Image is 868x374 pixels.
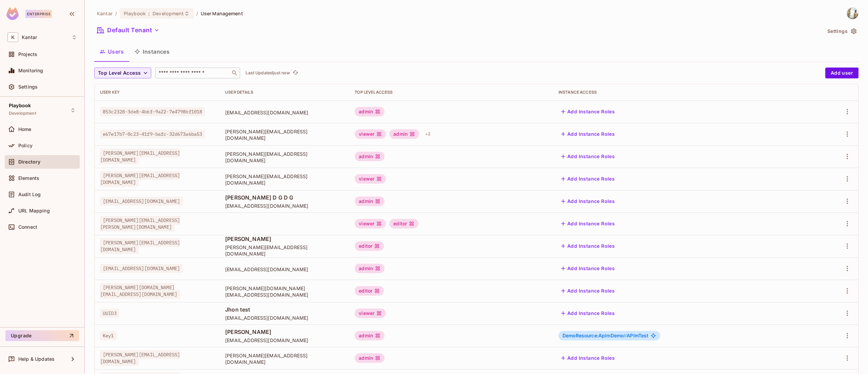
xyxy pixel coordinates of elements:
span: [PERSON_NAME][EMAIL_ADDRESS][PERSON_NAME][DOMAIN_NAME] [100,216,180,231]
span: [PERSON_NAME][DOMAIN_NAME][EMAIL_ADDRESS][DOMAIN_NAME] [100,283,180,299]
span: Projects [18,52,37,57]
div: admin [389,129,419,139]
span: 853c2328-3de8-4b6f-9a22-7e4798bf1018 [100,107,205,116]
span: [PERSON_NAME][EMAIL_ADDRESS][DOMAIN_NAME] [225,352,344,365]
button: Add Instance Roles [558,173,617,184]
span: [EMAIL_ADDRESS][DOMAIN_NAME] [225,266,344,273]
p: Last Updated just now [245,70,290,76]
span: Development [9,111,36,116]
button: Top Level Access [94,68,151,78]
button: Add Instance Roles [558,353,617,363]
img: Spoorthy D Gopalagowda [847,8,858,19]
div: admin [355,353,384,363]
span: Elements [18,175,39,181]
button: Add Instance Roles [558,285,617,296]
button: Add Instance Roles [558,308,617,319]
span: [PERSON_NAME] D G D G [225,194,344,201]
span: Directory [18,159,40,165]
span: Playbook [9,103,31,108]
span: Home [18,127,32,132]
span: Development [153,10,184,17]
button: Add Instance Roles [558,218,617,229]
span: [EMAIL_ADDRESS][DOMAIN_NAME] [225,337,344,343]
div: viewer [355,308,386,318]
div: User Key [100,90,214,95]
button: refresh [291,69,299,77]
button: Add user [825,68,859,78]
span: [PERSON_NAME][DOMAIN_NAME][EMAIL_ADDRESS][DOMAIN_NAME] [225,285,344,298]
span: [EMAIL_ADDRESS][DOMAIN_NAME] [225,109,344,116]
div: admin [355,152,384,161]
span: Policy [18,143,33,148]
span: Click to refresh data [290,69,299,77]
li: / [196,10,198,17]
span: [PERSON_NAME] [225,328,344,336]
span: [PERSON_NAME][EMAIL_ADDRESS][DOMAIN_NAME] [225,151,344,164]
span: DemoResource:ApimDemo [563,333,627,338]
div: Instance Access [558,90,803,95]
span: URL Mapping [18,208,50,213]
span: the active workspace [97,10,113,17]
div: Top Level Access [355,90,548,95]
button: Add Instance Roles [558,196,617,207]
span: [EMAIL_ADDRESS][DOMAIN_NAME] [100,264,183,273]
span: K [7,32,18,42]
span: Jhon test [225,306,344,313]
button: Add Instance Roles [558,263,617,274]
span: [PERSON_NAME][EMAIL_ADDRESS][DOMAIN_NAME] [225,128,344,141]
span: # [624,333,627,338]
li: / [115,10,117,17]
div: admin [355,331,384,340]
div: editor [355,241,384,251]
button: Instances [129,43,175,60]
span: Workspace: Kantar [22,35,37,40]
span: : [148,11,150,16]
span: refresh [293,70,298,76]
span: APImTest [563,333,649,338]
span: [PERSON_NAME][EMAIL_ADDRESS][DOMAIN_NAME] [225,173,344,186]
span: [PERSON_NAME][EMAIL_ADDRESS][DOMAIN_NAME] [100,350,180,366]
span: Key1 [100,331,117,340]
img: SReyMgAAAABJRU5ErkJggg== [6,7,19,20]
span: [EMAIL_ADDRESS][DOMAIN_NAME] [100,197,183,206]
div: User Details [225,90,344,95]
div: Enterprise [25,10,52,18]
span: [PERSON_NAME][EMAIL_ADDRESS][DOMAIN_NAME] [100,149,180,164]
span: Playbook [124,10,145,17]
span: e67e17b7-0c23-41f9-bafc-32d673a6ba53 [100,130,205,138]
button: Add Instance Roles [558,151,617,162]
div: viewer [355,129,386,139]
div: viewer [355,174,386,184]
div: editor [355,286,384,296]
button: Users [94,43,129,60]
button: Default Tenant [94,25,162,36]
span: [PERSON_NAME] [225,235,344,243]
span: Monitoring [18,68,43,73]
span: [EMAIL_ADDRESS][DOMAIN_NAME] [225,315,344,321]
span: Audit Log [18,192,41,197]
span: [PERSON_NAME][EMAIL_ADDRESS][DOMAIN_NAME] [100,238,180,254]
span: Connect [18,224,37,230]
button: Add Instance Roles [558,106,617,117]
div: admin [355,197,384,206]
span: User Management [201,10,243,17]
div: viewer [355,219,386,228]
div: editor [389,219,418,228]
div: + 2 [422,129,433,139]
button: Upgrade [5,330,79,341]
span: [PERSON_NAME][EMAIL_ADDRESS][DOMAIN_NAME] [225,244,344,257]
button: Add Instance Roles [558,241,617,251]
div: admin [355,264,384,273]
span: Settings [18,84,38,90]
div: admin [355,107,384,116]
span: Top Level Access [98,69,141,77]
span: [PERSON_NAME][EMAIL_ADDRESS][DOMAIN_NAME] [100,171,180,187]
span: [EMAIL_ADDRESS][DOMAIN_NAME] [225,203,344,209]
span: UUID3 [100,309,119,318]
span: Help & Updates [18,356,55,362]
button: Add Instance Roles [558,129,617,139]
button: Settings [825,26,859,37]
